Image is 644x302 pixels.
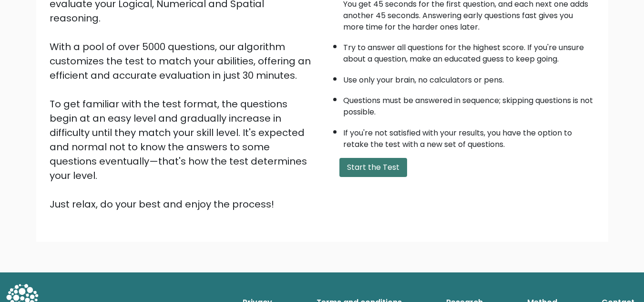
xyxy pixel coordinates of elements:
[343,37,595,65] li: Try to answer all questions for the highest score. If you're unsure about a question, make an edu...
[343,90,595,118] li: Questions must be answered in sequence; skipping questions is not possible.
[343,123,595,150] li: If you're not satisfied with your results, you have the option to retake the test with a new set ...
[343,70,595,86] li: Use only your brain, no calculators or pens.
[339,158,407,177] button: Start the Test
